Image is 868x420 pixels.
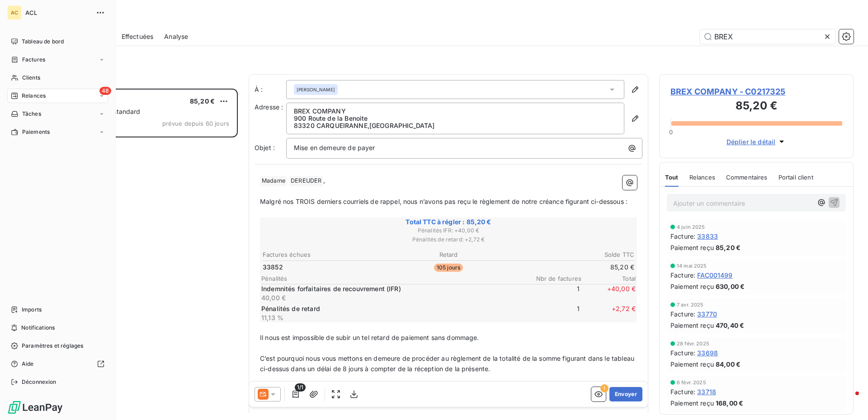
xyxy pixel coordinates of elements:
[260,198,627,205] span: Malgré nos TROIS derniers courriels de rappel, nous n’avons pas reçu le règlement de notre créanc...
[25,9,90,16] span: ACL
[261,275,527,282] span: Pénalités
[697,270,732,280] span: FAC001499
[726,174,768,181] span: Commentaires
[164,32,188,41] span: Analyse
[581,284,636,302] span: + 40,00 €
[22,306,42,314] span: Imports
[162,120,229,127] span: prévue depuis 60 jours
[261,313,524,322] p: 11,13 %
[22,110,41,118] span: Tâches
[700,29,835,44] input: Rechercher
[261,304,524,313] p: Pénalités de retard
[21,324,55,332] span: Notifications
[689,174,715,181] span: Relances
[294,115,617,122] p: 900 Route de la Benoite
[670,243,714,252] span: Paiement reçu
[261,236,636,244] span: Pénalités de retard : + 2,72 €
[609,387,642,401] button: Envoyer
[294,144,375,151] span: Mise en demeure de payer
[511,250,635,260] th: Solde TTC
[260,176,287,186] span: Madame
[261,227,636,235] span: Pénalités IFR : + 40,00 €
[323,176,325,184] span: ,
[261,217,636,227] span: Total TTC à régler : 85,20 €
[190,97,215,105] span: 85,20 €
[262,250,386,260] th: Factures échues
[22,360,34,368] span: Aide
[263,263,283,272] span: 33852
[7,357,108,371] a: Aide
[716,243,741,252] span: 85,20 €
[670,270,695,280] span: Facture :
[669,128,673,136] span: 0
[670,85,842,98] span: BREX COMPANY - C0217325
[716,398,743,408] span: 168,00 €
[670,387,695,396] span: Facture :
[22,38,64,46] span: Tableau de bord
[716,282,745,291] span: 630,00 €
[677,224,705,230] span: 4 juin 2025
[434,264,463,272] span: 105 jours
[22,56,45,64] span: Factures
[670,321,714,330] span: Paiement reçu
[7,5,22,20] div: AC
[697,348,718,358] span: 33698
[511,262,635,272] td: 85,20 €
[670,309,695,319] span: Facture :
[670,98,842,116] h3: 85,20 €
[716,321,744,330] span: 470,40 €
[670,359,714,369] span: Paiement reçu
[260,334,479,341] span: Il nous est impossible de subir un tel retard de paiement sans dommage.
[260,354,636,373] span: C’est pourquoi nous vous mettons en demeure de procéder au règlement de la totalité de la somme f...
[22,128,50,136] span: Paiements
[697,231,718,241] span: 33833
[255,103,283,111] span: Adresse :
[581,275,636,282] span: Total
[697,387,716,396] span: 33718
[677,341,709,346] span: 28 févr. 2025
[837,389,859,411] iframe: Intercom live chat
[297,86,335,93] span: [PERSON_NAME]
[387,250,510,260] th: Retard
[7,400,63,415] img: Logo LeanPay
[22,342,83,350] span: Paramètres et réglages
[294,122,617,129] p: 83320 CARQUEIRANNE , [GEOGRAPHIC_DATA]
[22,92,46,100] span: Relances
[670,282,714,291] span: Paiement reçu
[724,137,789,147] button: Déplier le détail
[697,309,717,319] span: 33770
[670,348,695,358] span: Facture :
[716,359,741,369] span: 84,00 €
[527,275,581,282] span: Nbr de factures
[670,231,695,241] span: Facture :
[665,174,679,181] span: Tout
[43,89,238,420] div: grid
[22,378,57,386] span: Déconnexion
[295,383,306,392] span: 1/1
[525,284,580,302] span: 1
[255,144,275,151] span: Objet :
[778,174,813,181] span: Portail client
[525,304,580,322] span: 1
[581,304,636,322] span: + 2,72 €
[261,293,524,302] p: 40,00 €
[677,380,706,385] span: 6 févr. 2025
[122,32,154,41] span: Effectuées
[261,284,524,293] p: Indemnités forfaitaires de recouvrement (IFR)
[99,87,111,95] span: 48
[670,398,714,408] span: Paiement reçu
[726,137,776,146] span: Déplier le détail
[677,263,707,269] span: 14 mai 2025
[294,108,617,115] p: BREX COMPANY
[677,302,704,307] span: 7 avr. 2025
[255,85,286,94] label: À :
[22,74,40,82] span: Clients
[289,176,323,186] span: DEREUDER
